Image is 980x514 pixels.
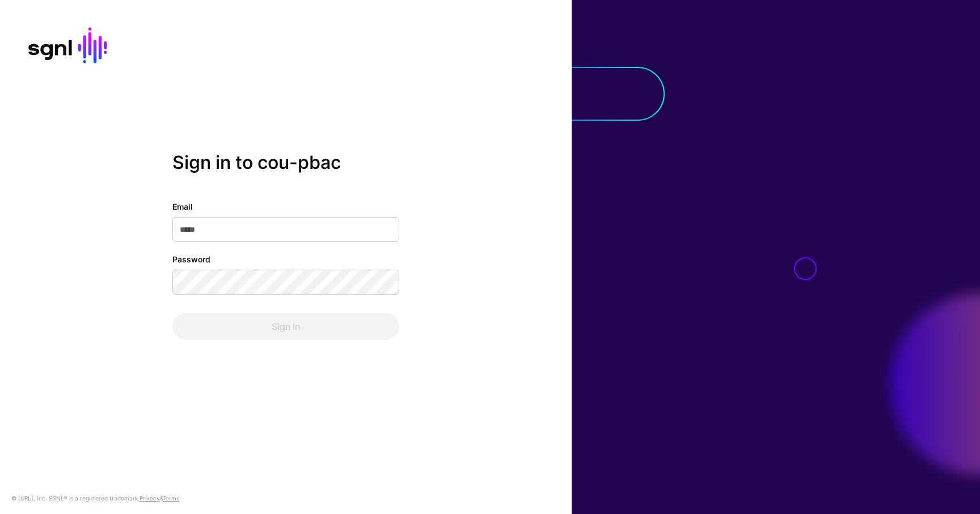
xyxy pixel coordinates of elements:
[11,494,179,503] div: © [URL], Inc. SGNL® is a registered trademark. &
[140,495,160,502] a: Privacy
[163,495,179,502] a: Terms
[172,201,193,213] label: Email
[172,151,399,173] h2: Sign in to cou-pbac
[172,253,210,265] label: Password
